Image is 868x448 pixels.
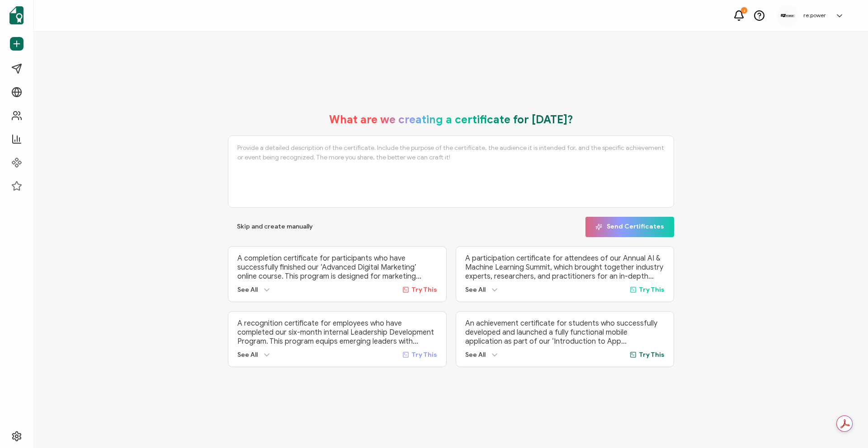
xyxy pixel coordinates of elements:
h1: What are we creating a certificate for [DATE]? [329,113,573,126]
p: A recognition certificate for employees who have completed our six-month internal Leadership Deve... [237,319,437,346]
iframe: Chat Widget [823,405,868,448]
span: Try This [639,351,665,359]
img: f22175b6-1027-44a4-a62f-d54cd5e72cef.png [781,14,794,18]
button: Send Certificates [585,217,674,237]
span: Try This [639,286,665,294]
span: See All [465,286,486,294]
img: sertifier-logomark-colored.svg [9,6,24,24]
div: 2 [741,7,747,14]
span: Send Certificates [595,224,664,230]
span: See All [237,351,258,359]
span: See All [237,286,258,294]
span: Try This [411,286,437,294]
span: Try This [411,351,437,359]
button: Skip and create manually [228,217,322,237]
h5: re:power [803,12,826,19]
span: See All [465,351,486,359]
p: An achievement certificate for students who successfully developed and launched a fully functiona... [465,319,665,346]
p: A participation certificate for attendees of our Annual AI & Machine Learning Summit, which broug... [465,254,665,281]
p: A completion certificate for participants who have successfully finished our ‘Advanced Digital Ma... [237,254,437,281]
span: Skip and create manually [237,224,313,230]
